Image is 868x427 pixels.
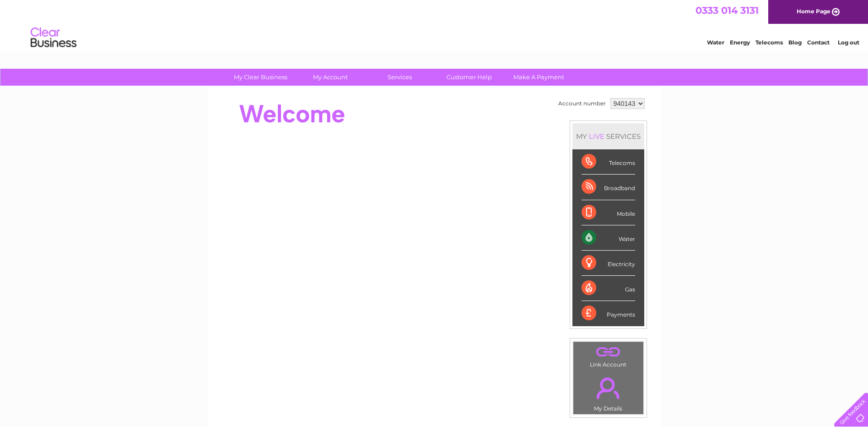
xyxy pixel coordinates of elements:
a: Blog [788,39,802,46]
img: logo.png [30,24,77,52]
a: Telecoms [755,39,783,46]
div: Telecoms [582,149,635,175]
div: Broadband [582,175,635,200]
a: Log out [838,39,859,46]
td: Account number [556,96,608,111]
td: My Details [573,370,644,415]
a: My Clear Business [223,69,298,86]
a: Energy [730,39,750,46]
div: LIVE [587,132,606,141]
a: Water [707,39,724,46]
div: Electricity [582,251,635,276]
a: Contact [807,39,830,46]
a: Services [362,69,437,86]
a: . [576,372,641,404]
a: 0333 014 3131 [695,5,759,16]
div: Water [582,225,635,251]
div: MY SERVICES [572,123,644,149]
td: Link Account [573,341,644,370]
a: My Account [292,69,368,86]
div: Payments [582,301,635,326]
a: Make A Payment [501,69,577,86]
a: Customer Help [431,69,507,86]
div: Mobile [582,200,635,225]
div: Clear Business is a trading name of Verastar Limited (registered in [GEOGRAPHIC_DATA] No. 3667643... [218,5,651,44]
div: Gas [582,276,635,301]
a: . [576,344,641,360]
